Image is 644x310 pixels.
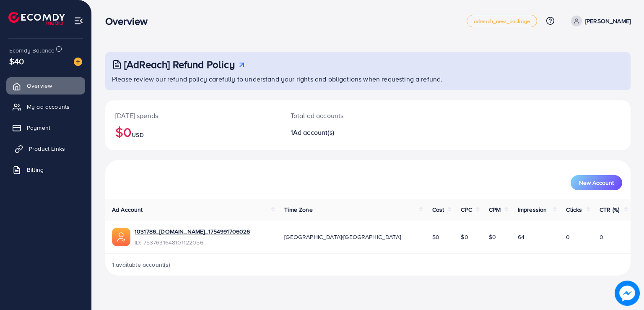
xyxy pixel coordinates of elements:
[467,15,537,27] a: adreach_new_package
[8,12,65,25] img: logo
[284,233,401,241] span: [GEOGRAPHIC_DATA]/[GEOGRAPHIC_DATA]
[6,77,85,94] a: Overview
[132,131,143,139] span: USD
[474,18,530,24] span: adreach_new_package
[27,81,52,90] span: Overview
[9,46,55,55] span: Ecomdy Balance
[585,16,631,26] p: [PERSON_NAME]
[135,227,250,236] a: 1031786_[DOMAIN_NAME]_1754991706026
[115,124,270,140] h2: $0
[489,233,496,241] span: $0
[518,233,525,241] span: 64
[124,58,235,71] h3: [AdReach] Refund Policy
[461,205,472,214] span: CPC
[566,205,582,214] span: Clicks
[112,228,130,246] img: ic-ads-acc.e4c84228.svg
[579,180,614,186] span: New Account
[571,175,622,190] button: New Account
[6,98,85,115] a: My ad accounts
[112,205,143,214] span: Ad Account
[9,55,24,67] span: $40
[461,233,468,241] span: $0
[489,205,501,214] span: CPM
[291,110,402,121] p: Total ad accounts
[566,233,570,241] span: 0
[27,123,50,132] span: Payment
[600,233,603,241] span: 0
[115,110,270,121] p: [DATE] spends
[74,16,83,26] img: menu
[6,119,85,136] a: Payment
[27,102,70,111] span: My ad accounts
[518,205,547,214] span: Impression
[600,205,619,214] span: CTR (%)
[615,281,640,306] img: image
[105,15,154,27] h3: Overview
[568,16,631,26] a: [PERSON_NAME]
[284,205,312,214] span: Time Zone
[27,166,44,174] span: Billing
[6,161,85,178] a: Billing
[74,58,82,66] img: image
[291,129,402,137] h2: 1
[293,128,334,137] span: Ad account(s)
[29,144,65,153] span: Product Links
[432,233,439,241] span: $0
[112,74,626,84] p: Please review our refund policy carefully to understand your rights and obligations when requesti...
[6,140,85,157] a: Product Links
[135,238,250,247] span: ID: 7537631648101122056
[112,260,171,269] span: 1 available account(s)
[432,205,444,214] span: Cost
